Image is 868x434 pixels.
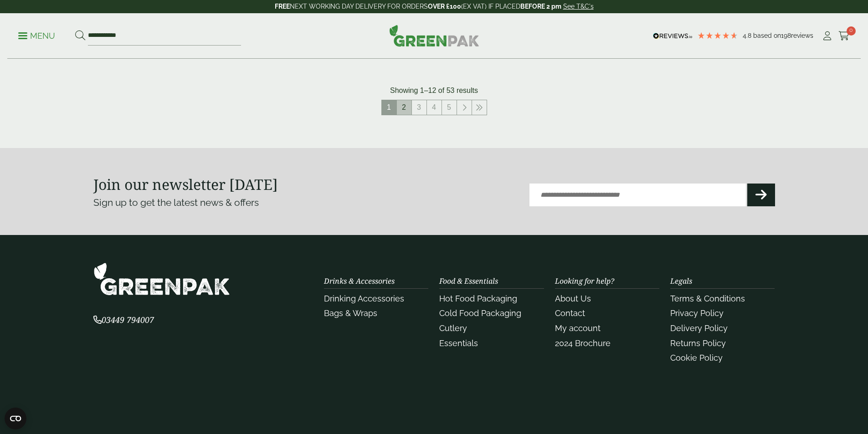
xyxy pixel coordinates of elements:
[18,31,55,40] a: Menu
[670,308,724,318] a: Privacy Policy
[555,308,585,318] a: Contact
[324,308,377,318] a: Bags & Wraps
[838,29,850,43] a: 0
[439,323,467,333] a: Cutlery
[397,100,411,115] a: 2
[439,294,517,303] a: Hot Food Packaging
[18,31,55,41] p: Menu
[753,32,781,39] span: Based on
[442,100,457,115] a: 5
[93,195,400,210] p: Sign up to get the latest news & offers
[563,3,594,10] a: See T&C's
[670,353,723,363] a: Cookie Policy
[390,85,478,96] p: Showing 1–12 of 53 results
[93,316,154,325] a: 03449 794007
[93,174,278,194] strong: Join our newsletter [DATE]
[5,408,26,429] button: Open CMP widget
[743,32,753,39] span: 4.8
[439,308,521,318] a: Cold Food Packaging
[520,3,561,10] strong: BEFORE 2 pm
[382,100,396,115] span: 1
[389,25,479,46] img: GreenPak Supplies
[781,32,791,39] span: 198
[555,294,591,303] a: About Us
[324,294,404,303] a: Drinking Accessories
[555,338,611,348] a: 2024 Brochure
[93,314,154,325] span: 03449 794007
[670,338,726,348] a: Returns Policy
[93,262,230,296] img: GreenPak Supplies
[791,32,813,39] span: reviews
[653,33,693,39] img: REVIEWS.io
[439,338,478,348] a: Essentials
[275,3,290,10] strong: FREE
[427,100,442,115] a: 4
[670,323,728,333] a: Delivery Policy
[847,26,856,36] span: 0
[555,323,601,333] a: My account
[428,3,461,10] strong: OVER £100
[697,31,738,40] div: 4.79 Stars
[670,294,745,303] a: Terms & Conditions
[412,100,426,115] a: 3
[838,31,850,41] i: Cart
[822,31,833,41] i: My Account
